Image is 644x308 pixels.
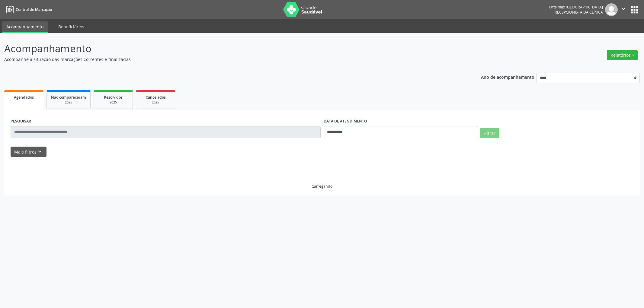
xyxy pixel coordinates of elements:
[11,117,31,126] label: PESQUISAR
[618,3,629,16] button: 
[480,128,499,138] button: Filtrar
[146,95,166,100] span: Cancelados
[14,95,34,100] span: Agendados
[4,5,52,14] a: Central de Marcação
[54,21,88,32] a: Beneficiários
[605,3,618,16] img: img
[620,5,627,12] i: 
[104,95,123,100] span: Resolvidos
[4,56,449,62] p: Acompanhe a situação das marcações correntes e finalizadas
[4,41,449,56] p: Acompanhamento
[629,5,640,15] button: apps
[607,50,638,60] button: Relatórios
[555,10,603,15] span: Recepcionista da clínica
[16,7,52,12] span: Central de Marcação
[2,21,48,33] a: Acompanhamento
[98,100,128,105] div: 2025
[51,95,86,100] span: Não compareceram
[140,100,171,105] div: 2025
[11,147,46,157] button: Mais filtroskeyboard_arrow_down
[51,100,86,105] div: 2025
[481,73,534,81] p: Ano de acompanhamento
[37,148,43,155] i: keyboard_arrow_down
[549,5,603,10] div: Oftalmax [GEOGRAPHIC_DATA]
[312,184,332,189] div: Carregando
[324,117,367,126] label: DATA DE ATENDIMENTO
